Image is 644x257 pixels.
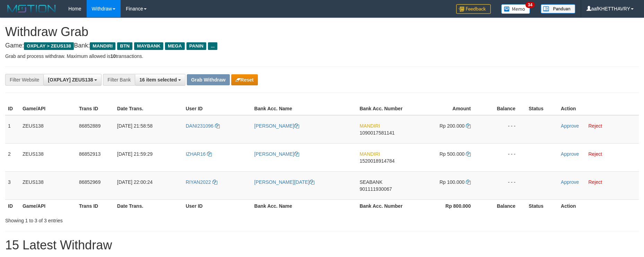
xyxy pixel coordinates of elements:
[48,77,93,83] span: [OXPLAY] ZEUS138
[440,179,464,185] span: Rp 100.000
[466,151,471,157] a: Copy 500000 to clipboard
[588,151,602,157] a: Reject
[5,199,20,212] th: ID
[20,102,76,115] th: Game/API
[117,179,153,185] span: [DATE] 22:00:24
[252,199,357,212] th: Bank Acc. Name
[5,238,639,252] h1: 15 Latest Withdraw
[135,74,185,86] button: 16 item selected
[252,102,357,115] th: Bank Acc. Name
[117,151,153,157] span: [DATE] 21:59:29
[254,123,299,129] a: [PERSON_NAME]
[561,179,579,185] a: Approve
[359,130,394,136] span: Copy 1090017581141 to clipboard
[186,42,206,50] span: PANIN
[79,151,101,157] span: 86852913
[20,115,76,144] td: ZEUS138
[359,179,382,185] span: SEABANK
[139,77,177,83] span: 16 item selected
[79,123,101,129] span: 86852889
[440,123,464,129] span: Rp 200.000
[5,214,263,224] div: Showing 1 to 3 of 3 entries
[5,102,20,115] th: ID
[359,158,394,164] span: Copy 1520018914784 to clipboard
[208,42,217,50] span: ...
[5,74,43,86] div: Filter Website
[183,102,252,115] th: User ID
[561,151,579,157] a: Approve
[481,102,526,115] th: Balance
[5,171,20,199] td: 3
[414,102,481,115] th: Amount
[76,199,114,212] th: Trans ID
[481,115,526,144] td: - - -
[165,42,185,50] span: MEGA
[456,4,491,14] img: Feedback.jpg
[440,151,464,157] span: Rp 500.000
[481,143,526,171] td: - - -
[5,3,58,14] img: MOTION_logo.png
[5,53,639,60] p: Grab and process withdraw. Maximum allowed is transactions.
[183,199,252,212] th: User ID
[357,199,414,212] th: Bank Acc. Number
[20,199,76,212] th: Game/API
[114,102,183,115] th: Date Trans.
[526,199,558,212] th: Status
[20,171,76,199] td: ZEUS138
[526,102,558,115] th: Status
[359,186,392,192] span: Copy 901111930067 to clipboard
[481,199,526,212] th: Balance
[588,123,602,129] a: Reject
[186,123,220,129] a: DANI231096
[186,179,217,185] a: RIYAN2022
[558,102,639,115] th: Action
[117,42,132,50] span: BTN
[5,115,20,144] td: 1
[110,53,116,59] strong: 10
[43,74,102,86] button: [OXPLAY] ZEUS138
[254,151,299,157] a: [PERSON_NAME]
[103,74,135,86] div: Filter Bank
[5,42,639,49] h4: Game: Bank:
[5,25,639,39] h1: Withdraw Grab
[466,123,471,129] a: Copy 200000 to clipboard
[76,102,114,115] th: Trans ID
[24,42,74,50] span: OXPLAY > ZEUS138
[541,4,575,14] img: panduan.png
[481,171,526,199] td: - - -
[79,179,101,185] span: 86852969
[187,74,229,85] button: Grab Withdraw
[186,179,211,185] span: RIYAN2022
[466,179,471,185] a: Copy 100000 to clipboard
[357,102,414,115] th: Bank Acc. Number
[5,143,20,171] td: 2
[90,42,115,50] span: MANDIRI
[186,151,212,157] a: IZHAR16
[117,123,153,129] span: [DATE] 21:58:58
[134,42,163,50] span: MAYBANK
[588,179,602,185] a: Reject
[231,74,258,85] button: Reset
[186,123,214,129] span: DANI231096
[20,143,76,171] td: ZEUS138
[561,123,579,129] a: Approve
[525,2,535,8] span: 34
[186,151,206,157] span: IZHAR16
[254,179,314,185] a: [PERSON_NAME][DATE]
[501,4,530,14] img: Button%20Memo.svg
[359,123,380,129] span: MANDIRI
[558,199,639,212] th: Action
[114,199,183,212] th: Date Trans.
[414,199,481,212] th: Rp 800.000
[359,151,380,157] span: MANDIRI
